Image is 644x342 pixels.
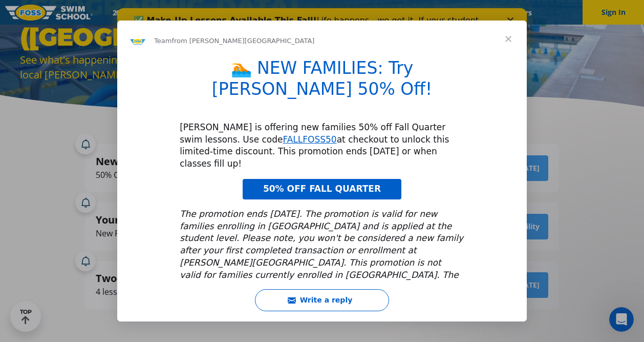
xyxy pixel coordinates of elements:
span: Team [154,37,171,45]
span: Close [490,21,527,57]
div: Close [390,9,400,15]
img: Profile image for Team [130,33,146,49]
button: Write a reply [255,289,389,311]
i: The promotion ends [DATE]. The promotion is valid for new families enrolling in [GEOGRAPHIC_DATA]... [180,209,463,292]
div: Life happens—we get it. If your student has to miss a lesson this Fall Quarter, you can reschedul... [16,7,377,48]
b: ✅ Make-Up Lessons Available This Fall! [16,7,200,17]
span: 50% OFF FALL QUARTER [263,184,381,194]
a: FALLFOSS50 [283,134,337,145]
a: 50% OFF FALL QUARTER [243,179,401,199]
h1: 🏊 NEW FAMILIES: Try [PERSON_NAME] 50% Off! [180,58,464,106]
div: [PERSON_NAME] is offering new families 50% off Fall Quarter swim lessons. Use code at checkout to... [180,122,464,170]
span: from [PERSON_NAME][GEOGRAPHIC_DATA] [171,37,314,45]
